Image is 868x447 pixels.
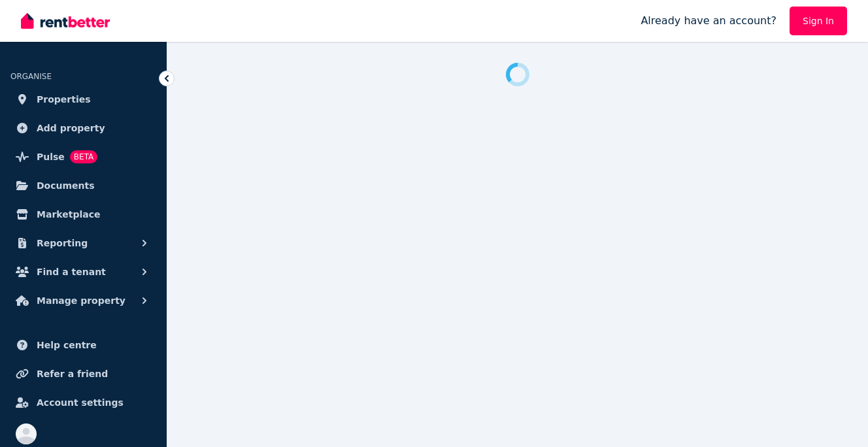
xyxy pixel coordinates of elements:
span: Add property [37,120,105,136]
button: Find a tenant [10,259,156,285]
a: Properties [10,86,156,112]
a: Account settings [10,389,156,416]
a: PulseBETA [10,144,156,170]
span: Reporting [37,235,88,251]
span: Properties [37,91,91,107]
a: Marketplace [10,201,156,227]
span: Refer a friend [37,366,108,382]
button: Reporting [10,230,156,256]
a: Documents [10,173,156,199]
a: Refer a friend [10,361,156,387]
span: Account settings [37,395,124,410]
span: Documents [37,178,95,193]
img: RentBetter [21,11,110,31]
span: Already have an account? [641,13,776,29]
span: Find a tenant [37,264,106,280]
span: Manage property [37,293,125,308]
button: Manage property [10,288,156,314]
a: Add property [10,115,156,141]
span: Pulse [37,149,65,165]
span: Marketplace [37,207,100,222]
a: Sign In [790,7,847,35]
span: BETA [70,150,97,163]
a: Help centre [10,332,156,358]
span: ORGANISE [10,72,52,81]
span: Help centre [37,337,97,353]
